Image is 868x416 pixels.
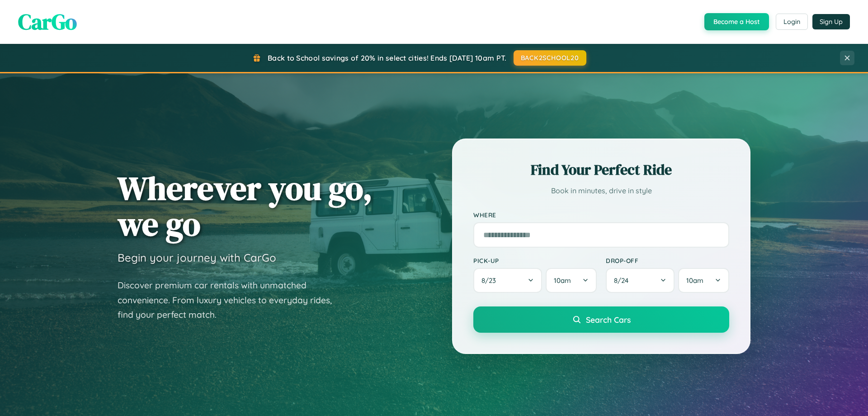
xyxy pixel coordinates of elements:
label: Pick-up [473,257,597,264]
button: Search Cars [473,306,729,333]
label: Drop-off [606,257,729,264]
button: BACK2SCHOOL20 [514,50,586,66]
span: Search Cars [586,315,631,325]
button: Become a Host [704,13,769,30]
button: 10am [546,268,597,293]
h1: Wherever you go, we go [118,170,373,242]
span: CarGo [18,7,77,37]
span: 8 / 23 [481,276,500,285]
button: Sign Up [812,14,850,29]
span: 8 / 24 [614,276,633,285]
button: 8/23 [473,268,542,293]
label: Where [473,211,729,219]
h2: Find Your Perfect Ride [473,160,729,180]
h3: Begin your journey with CarGo [118,251,276,264]
span: Back to School savings of 20% in select cities! Ends [DATE] 10am PT. [268,53,506,62]
button: 8/24 [606,268,675,293]
span: 10am [686,276,703,285]
span: 10am [554,276,571,285]
p: Discover premium car rentals with unmatched convenience. From luxury vehicles to everyday rides, ... [118,278,344,322]
button: 10am [678,268,729,293]
button: Login [776,14,808,30]
p: Book in minutes, drive in style [473,184,729,197]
